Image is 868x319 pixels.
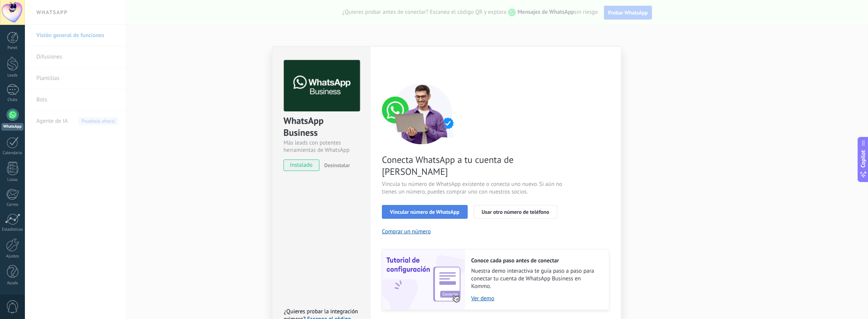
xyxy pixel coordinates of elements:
div: Calendario [2,151,24,156]
div: Estadísticas [2,227,24,232]
span: Vincula tu número de WhatsApp existente o conecta uno nuevo. Si aún no tienes un número, puedes c... [382,181,564,196]
button: Vincular número de WhatsApp [382,205,467,219]
div: WhatsApp [2,123,23,130]
button: Comprar un número [382,228,431,235]
h2: Conoce cada paso antes de conectar [471,257,601,264]
div: Correo [2,202,24,207]
a: Ver demo [471,295,601,302]
span: Copilot [860,150,867,168]
span: instalado [284,159,319,171]
img: connect number [382,83,462,144]
img: logo_main.png [284,60,360,112]
div: Ajustes [2,254,24,259]
span: Nuestra demo interactiva te guía paso a paso para conectar tu cuenta de WhatsApp Business en Kommo. [471,267,601,290]
span: Desinstalar [324,162,350,169]
div: Panel [2,46,24,50]
div: Leads [2,73,24,78]
div: Más leads con potentes herramientas de WhatsApp [283,139,359,154]
div: WhatsApp Business [283,115,359,139]
div: Chats [2,98,24,103]
button: Usar otro número de teléfono [474,205,557,219]
span: Usar otro número de teléfono [482,209,549,215]
span: Vincular número de WhatsApp [390,209,459,215]
div: Listas [2,177,24,182]
span: Conecta WhatsApp a tu cuenta de [PERSON_NAME] [382,154,564,177]
button: Desinstalar [321,159,350,171]
div: Ayuda [2,281,24,286]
